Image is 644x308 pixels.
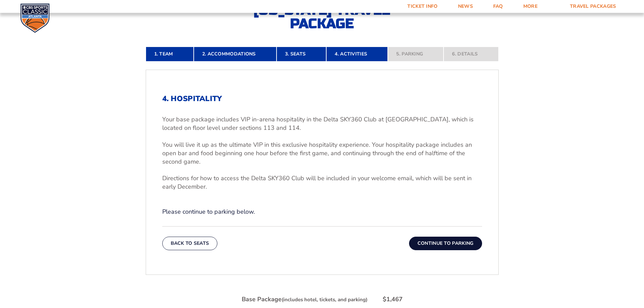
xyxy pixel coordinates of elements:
p: You will live it up as the ultimate VIP in this exclusive hospitality experience. Your hospitalit... [162,141,482,166]
p: Your base package includes VIP in-arena hospitality in the Delta SKY360 Club at [GEOGRAPHIC_DATA]... [162,115,482,132]
button: Back To Seats [162,237,218,250]
small: (includes hotel, tickets, and parking) [282,296,367,303]
a: 1. Team [146,47,194,62]
div: Base Package [242,295,367,304]
img: CBS Sports Classic [20,3,50,33]
h2: [US_STATE] Travel Package [248,3,397,30]
a: 3. Seats [277,47,326,62]
a: 2. Accommodations [194,47,277,62]
h2: 4. Hospitality [162,94,482,103]
p: Please continue to parking below. [162,208,482,216]
button: Continue To Parking [409,237,482,250]
p: Directions for how to access the Delta SKY360 Club will be included in your welcome email, which ... [162,174,482,191]
div: $1,467 [383,295,403,304]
